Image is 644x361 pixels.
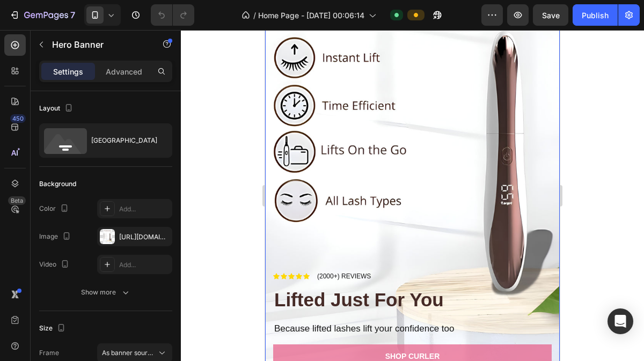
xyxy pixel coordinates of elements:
[119,232,170,242] div: [URL][DOMAIN_NAME]
[39,321,68,336] div: Size
[39,283,172,302] button: Show more
[533,4,568,26] button: Save
[542,11,560,20] span: Save
[582,10,609,21] div: Publish
[39,202,71,216] div: Color
[8,314,287,338] button: <p><span style="color:#FFFFFF;">Shop curler</span></p>
[8,196,26,205] div: Beta
[91,128,157,153] div: [GEOGRAPHIC_DATA]
[52,38,143,51] p: Hero Banner
[39,179,76,189] div: Background
[39,230,73,244] div: Image
[573,4,618,26] button: Publish
[265,30,560,361] iframe: Design area
[151,4,194,26] div: Undo/Redo
[258,10,364,21] span: Home Page - [DATE] 00:06:14
[39,101,75,116] div: Layout
[102,348,155,358] span: As banner source
[70,9,75,21] p: 7
[120,322,175,330] span: Shop curler
[106,66,142,77] p: Advanced
[4,4,80,26] button: 7
[119,204,170,214] div: Add...
[53,66,83,77] p: Settings
[10,114,26,123] div: 450
[39,257,71,272] div: Video
[608,308,633,334] div: Open Intercom Messenger
[119,260,170,270] div: Add...
[253,10,256,21] span: /
[81,287,131,298] div: Show more
[39,348,59,358] label: Frame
